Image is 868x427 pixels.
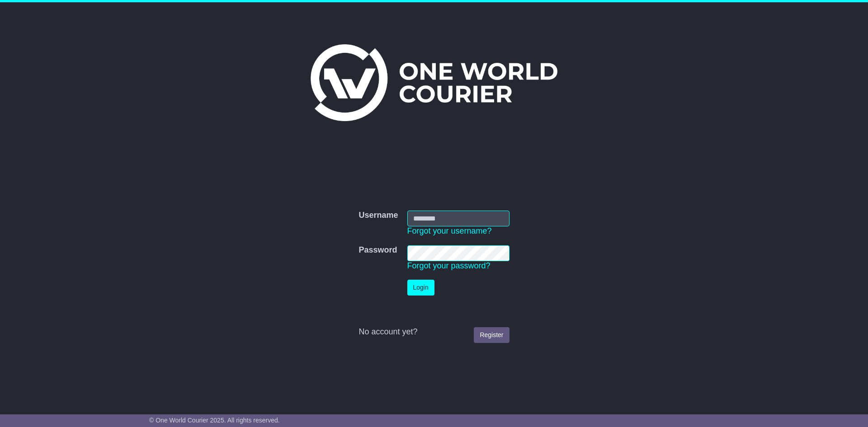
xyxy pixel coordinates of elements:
label: Username [359,211,398,221]
label: Password [359,245,397,255]
a: Forgot your password? [407,261,491,270]
span: © One World Courier 2025. All rights reserved. [149,417,280,424]
div: No account yet? [359,327,509,337]
a: Register [474,327,509,343]
img: One World [311,44,557,121]
a: Forgot your username? [407,226,492,235]
button: Login [407,280,434,296]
